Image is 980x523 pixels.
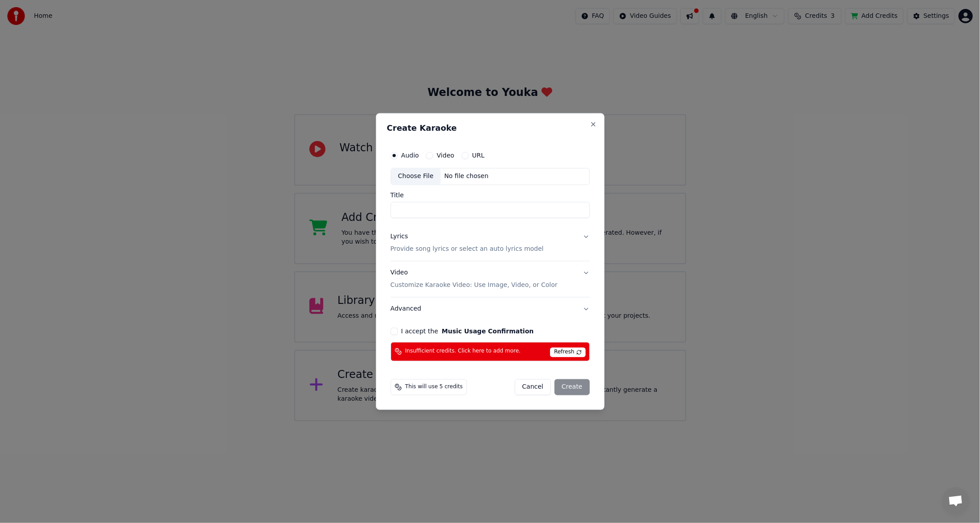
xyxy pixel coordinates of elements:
div: Video [391,269,558,290]
p: Provide song lyrics or select an auto lyrics model [391,245,544,254]
label: I accept the [401,328,534,334]
button: Advanced [391,297,590,320]
span: This will use 5 credits [405,383,463,390]
label: Title [391,192,590,199]
span: Refresh [550,347,585,357]
div: No file chosen [441,172,492,181]
button: LyricsProvide song lyrics or select an auto lyrics model [391,225,590,261]
button: I accept the [442,328,534,334]
button: VideoCustomize Karaoke Video: Use Image, Video, or Color [391,261,590,297]
div: Lyrics [391,232,408,241]
label: Audio [401,153,419,159]
label: Video [437,153,454,159]
h2: Create Karaoke [387,125,593,133]
p: Customize Karaoke Video: Use Image, Video, or Color [391,281,558,290]
div: Choose File [391,169,441,185]
label: URL [472,153,485,159]
span: Insufficient credits. Click here to add more. [405,348,521,355]
button: Cancel [515,379,551,395]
